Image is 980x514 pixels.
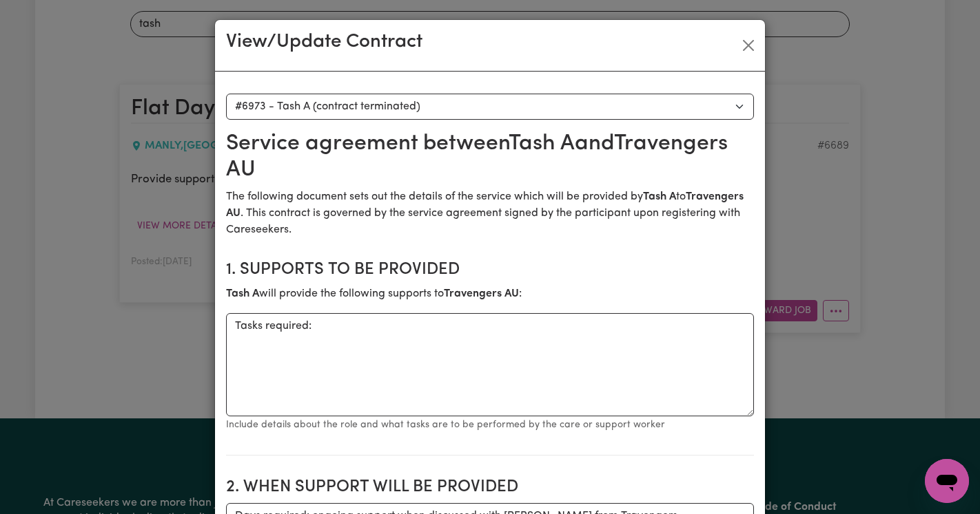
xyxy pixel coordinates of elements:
textarea: Tasks required: [226,313,754,416]
h2: 2. When support will be provided [226,478,754,497]
b: Travengers AU [444,288,519,299]
iframe: Button to launch messaging window [925,459,969,503]
p: The following document sets out the details of the service which will be provided by to . This co... [226,189,754,238]
p: will provide the following supports to : [226,286,754,302]
h3: View/Update Contract [226,31,422,54]
h2: Service agreement between Tash A and Travengers AU [226,131,754,184]
button: Close [737,34,759,56]
small: Include details about the role and what tasks are to be performed by the care or support worker [226,420,665,430]
h2: 1. Supports to be provided [226,260,754,280]
b: Tash A [226,288,259,299]
b: Tash A [643,191,676,202]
